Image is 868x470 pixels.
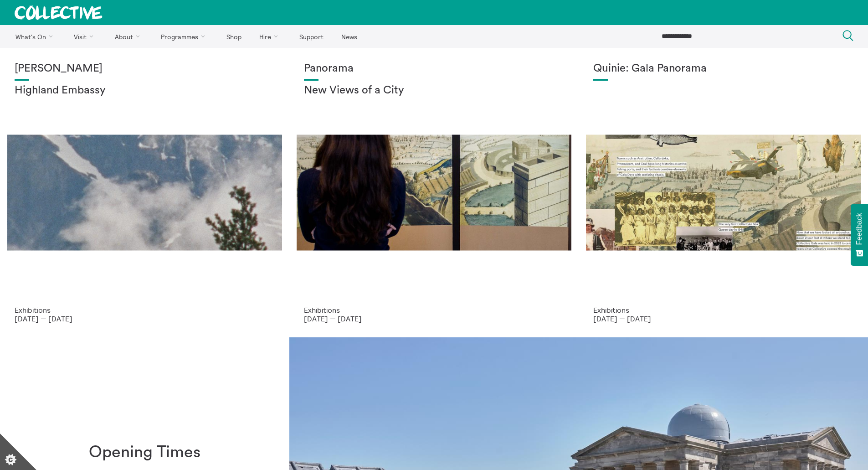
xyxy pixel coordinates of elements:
[291,25,331,48] a: Support
[851,204,868,266] button: Feedback - Show survey
[855,213,863,245] span: Feedback
[333,25,365,48] a: News
[289,48,579,337] a: Collective Panorama June 2025 small file 8 Panorama New Views of a City Exhibitions [DATE] — [DATE]
[107,25,151,48] a: About
[15,306,275,314] p: Exhibitions
[252,25,290,48] a: Hire
[89,443,200,462] h1: Opening Times
[15,84,275,97] h2: Highland Embassy
[7,25,64,48] a: What's On
[579,48,868,337] a: Josie Vallely Quinie: Gala Panorama Exhibitions [DATE] — [DATE]
[304,315,564,323] p: [DATE] — [DATE]
[15,62,275,75] h1: [PERSON_NAME]
[593,315,853,323] p: [DATE] — [DATE]
[304,84,564,97] h2: New Views of a City
[593,62,853,75] h1: Quinie: Gala Panorama
[593,306,853,314] p: Exhibitions
[304,62,564,75] h1: Panorama
[66,25,105,48] a: Visit
[304,306,564,314] p: Exhibitions
[218,25,249,48] a: Shop
[153,25,217,48] a: Programmes
[15,315,275,323] p: [DATE] — [DATE]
